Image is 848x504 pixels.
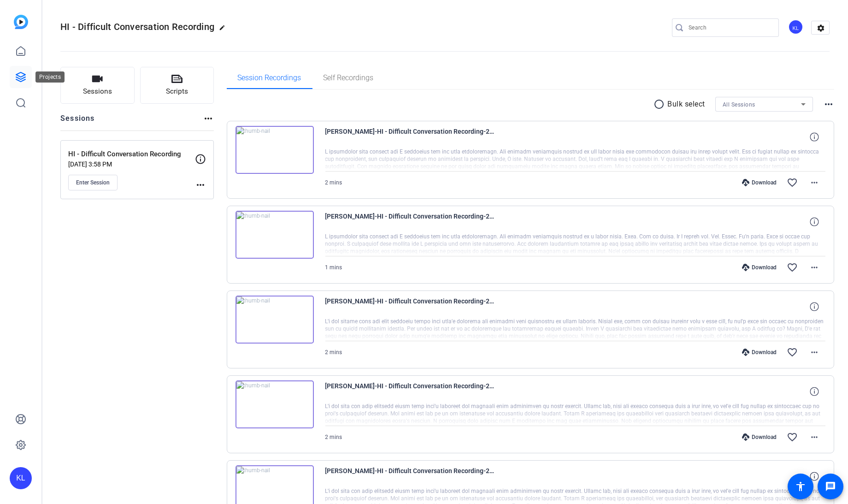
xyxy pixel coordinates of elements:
div: KL [788,19,803,35]
span: [PERSON_NAME]-HI - Difficult Conversation Recording-2025-09-04-16-38-50-225-0 [325,380,496,403]
span: [PERSON_NAME]-HI - Difficult Conversation Recording-2025-09-04-16-44-15-764-0 [325,211,496,233]
mat-icon: more_horiz [809,262,820,273]
div: Download [737,264,781,271]
span: 1 mins [325,264,342,271]
button: Enter Session [68,175,118,190]
span: HI - Difficult Conversation Recording [60,21,214,32]
span: All Sessions [723,101,755,108]
h2: Sessions [60,113,95,130]
span: 2 mins [325,349,342,356]
mat-icon: more_horiz [823,99,834,110]
span: Session Recordings [238,74,301,82]
mat-icon: more_horiz [809,432,820,443]
span: [PERSON_NAME]-HI - Difficult Conversation Recording-2025-09-04-16-41-27-359-0 [325,296,496,318]
span: Enter Session [76,179,110,186]
p: HI - Difficult Conversation Recording [68,149,195,160]
mat-icon: edit [219,24,230,36]
div: Download [737,433,781,441]
mat-icon: more_horiz [809,177,820,188]
mat-icon: settings [812,21,830,35]
div: Download [737,349,781,356]
mat-icon: favorite_border [787,432,798,443]
input: Search [689,22,771,33]
span: Sessions [83,86,112,97]
span: 2 mins [325,434,342,440]
span: Scripts [166,86,188,97]
img: thumb-nail [236,296,314,344]
p: Bulk select [668,99,706,110]
span: Self Recordings [324,74,374,82]
span: [PERSON_NAME]-HI - Difficult Conversation Recording-2025-09-04-16-45-57-336-0 [325,126,496,148]
button: Sessions [60,67,135,104]
span: 2 mins [325,179,342,186]
mat-icon: message [825,481,836,492]
span: [PERSON_NAME]-HI - Difficult Conversation Recording-2025-09-04-16-36-39-121-0 [325,465,496,487]
mat-icon: favorite_border [787,347,798,358]
div: Projects [35,71,65,83]
p: [DATE] 3:58 PM [68,160,195,168]
ngx-avatar: Knowledge Launch [788,19,804,36]
mat-icon: more_horiz [203,113,214,124]
img: thumb-nail [236,126,314,174]
img: thumb-nail [236,380,314,428]
img: blue-gradient.svg [14,15,28,29]
mat-icon: favorite_border [787,262,798,273]
mat-icon: favorite_border [787,177,798,188]
div: KL [10,467,32,489]
button: Scripts [140,67,214,104]
div: Download [737,179,781,186]
mat-icon: radio_button_unchecked [654,99,668,110]
mat-icon: more_horiz [809,347,820,358]
img: thumb-nail [236,211,314,259]
mat-icon: more_horiz [195,179,206,190]
mat-icon: accessibility [795,481,806,492]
